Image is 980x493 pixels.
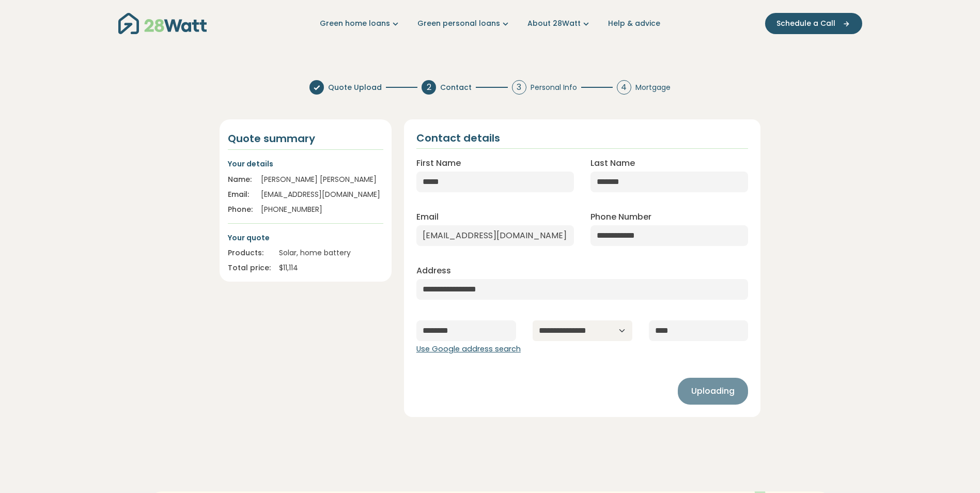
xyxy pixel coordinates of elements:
p: Your details [228,158,383,170]
h2: Contact details [416,132,500,144]
label: First Name [416,157,461,170]
div: Phone: [228,204,253,215]
input: Enter email [416,225,574,246]
label: Email [416,211,439,223]
p: Your quote [228,232,383,243]
a: Green personal loans [417,18,511,29]
div: [PHONE_NUMBER] [261,204,383,215]
div: Name: [228,174,253,185]
label: Address [416,265,451,277]
div: 3 [512,80,526,95]
a: Help & advice [608,18,660,29]
span: Mortgage [635,82,671,93]
div: Solar, home battery [279,248,383,258]
div: 4 [617,80,631,95]
div: Products: [228,248,271,258]
button: Schedule a Call [765,13,862,34]
div: Email: [228,189,253,200]
h4: Quote summary [228,132,383,145]
nav: Main navigation [118,10,862,37]
span: Quote Upload [328,82,382,93]
div: [EMAIL_ADDRESS][DOMAIN_NAME] [261,189,383,200]
div: [PERSON_NAME] [PERSON_NAME] [261,174,383,185]
a: Green home loans [320,18,401,29]
div: Total price: [228,263,271,273]
div: $ 11,114 [279,263,383,273]
div: 2 [422,80,436,95]
label: Phone Number [590,211,651,223]
span: Personal Info [531,82,577,93]
a: About 28Watt [527,18,592,29]
label: Last Name [590,157,635,170]
span: Contact [440,82,472,93]
span: Schedule a Call [776,18,835,29]
img: 28Watt [118,13,207,34]
button: Use Google address search [416,344,521,355]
